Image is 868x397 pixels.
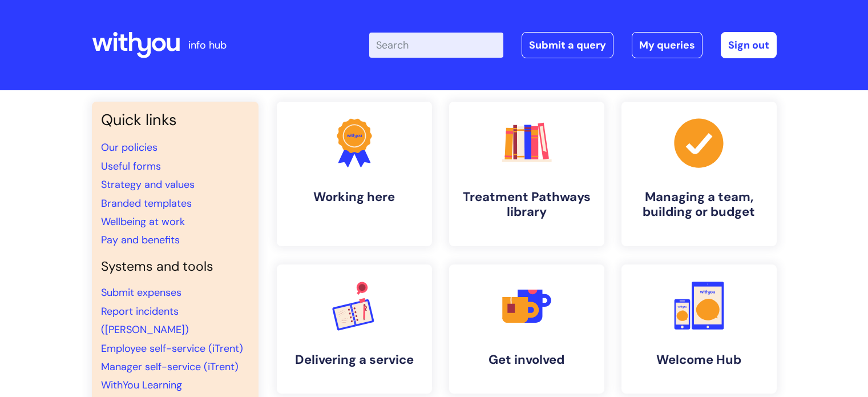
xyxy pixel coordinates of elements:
a: Useful forms [101,159,161,173]
h4: Get involved [458,352,595,367]
a: Treatment Pathways library [449,102,604,246]
a: Managing a team, building or budget [621,102,777,246]
h4: Delivering a service [286,352,423,367]
a: Wellbeing at work [101,215,185,228]
p: info hub [188,36,227,54]
h3: Quick links [101,111,249,129]
a: Get involved [449,264,604,394]
a: Employee self-service (iTrent) [101,342,243,355]
a: WithYou Learning [101,378,182,392]
a: Manager self-service (iTrent) [101,360,239,374]
a: Report incidents ([PERSON_NAME]) [101,304,189,336]
h4: Welcome Hub [631,352,768,367]
a: My queries [632,32,703,58]
a: Working here [277,102,432,246]
a: Our policies [101,141,158,154]
a: Submit expenses [101,286,181,299]
a: Pay and benefits [101,233,180,247]
h4: Managing a team, building or budget [631,190,768,220]
h4: Treatment Pathways library [458,190,595,220]
a: Submit a query [522,32,613,58]
div: | - [369,32,777,58]
input: Search [369,33,503,58]
a: Branded templates [101,197,192,210]
h4: Working here [286,190,423,204]
a: Sign out [721,32,777,58]
a: Welcome Hub [621,264,777,394]
a: Strategy and values [101,178,195,191]
a: Delivering a service [277,264,432,394]
h4: Systems and tools [101,259,249,275]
